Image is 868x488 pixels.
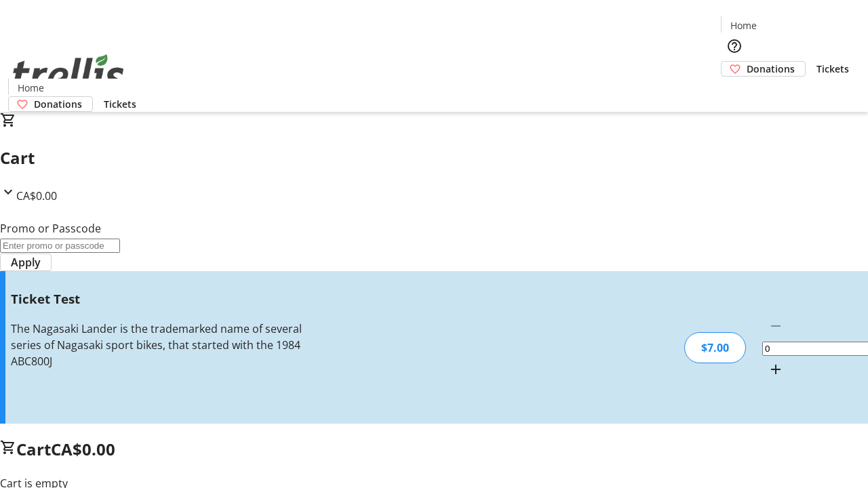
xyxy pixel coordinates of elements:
span: Donations [747,62,795,76]
div: $7.00 [684,332,746,363]
img: Orient E2E Organization jilktz4xHa's Logo [8,39,129,107]
span: Donations [34,97,82,111]
span: Home [730,18,757,33]
h3: Ticket Test [11,289,307,308]
a: Home [722,18,765,33]
div: The Nagasaki Lander is the trademarked name of several series of Nagasaki sport bikes, that start... [11,321,307,369]
span: CA$0.00 [16,188,57,203]
a: Home [9,81,52,95]
span: Tickets [104,97,136,111]
button: Help [721,33,748,60]
button: Cart [721,77,748,104]
a: Donations [721,61,806,77]
span: CA$0.00 [51,438,115,460]
span: Apply [11,254,41,270]
a: Tickets [93,97,147,111]
span: Tickets [816,62,849,76]
a: Tickets [806,62,860,76]
span: Home [18,81,44,95]
a: Donations [8,96,93,112]
button: Increment by one [762,356,789,383]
